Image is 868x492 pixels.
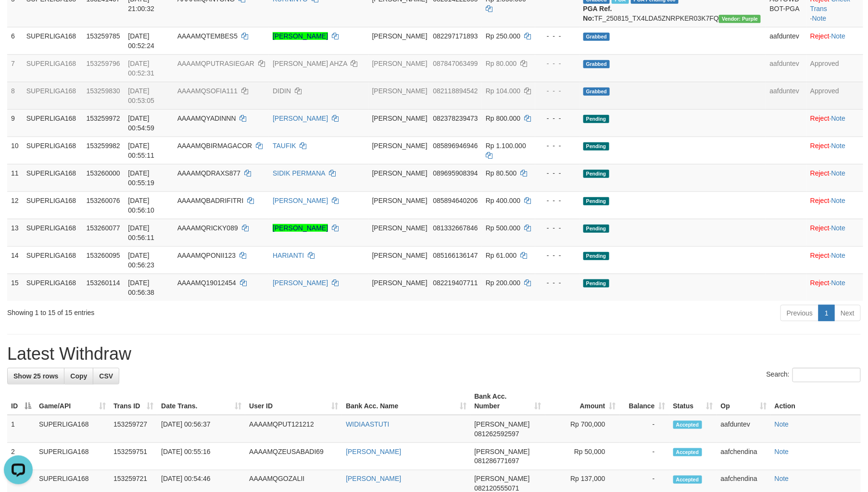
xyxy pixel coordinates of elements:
[810,142,830,150] a: Reject
[486,169,517,177] span: Rp 80.500
[87,279,120,287] span: 153260114
[475,457,519,465] span: Copy 081286771697 to clipboard
[545,415,620,443] td: Rp 700,000
[128,224,154,241] span: [DATE] 00:56:11
[273,252,304,259] a: HARIANTI
[539,114,576,123] div: - - -
[810,32,830,40] a: Reject
[767,368,861,382] label: Search:
[128,279,154,296] span: [DATE] 00:56:38
[245,415,342,443] td: AAAAMQPUT121212
[818,305,835,321] a: 1
[433,32,478,40] span: Copy 082297171893 to clipboard
[128,169,154,187] span: [DATE] 00:55:19
[177,60,254,67] span: AAAAMQPUTRASIEGAR
[583,170,609,178] span: Pending
[128,114,154,132] span: [DATE] 00:54:59
[539,278,576,288] div: - - -
[342,388,470,415] th: Bank Acc. Name: activate to sort column ascending
[128,197,154,214] span: [DATE] 00:56:10
[93,368,119,384] a: CSV
[7,415,35,443] td: 1
[806,54,863,82] td: Approved
[433,224,478,232] span: Copy 081332667846 to clipboard
[486,197,520,204] span: Rp 400.000
[372,114,428,122] span: [PERSON_NAME]
[486,114,520,122] span: Rp 800.000
[23,109,83,137] td: SUPERLIGA168
[7,443,35,470] td: 2
[583,252,609,260] span: Pending
[806,274,863,301] td: ·
[806,109,863,137] td: ·
[545,388,620,415] th: Amount: activate to sort column ascending
[539,223,576,233] div: - - -
[7,344,861,364] h1: Latest Withdraw
[23,137,83,164] td: SUPERLIGA168
[486,142,526,150] span: Rp 1.100.000
[110,443,157,470] td: 153259751
[372,224,428,232] span: [PERSON_NAME]
[87,224,120,232] span: 153260077
[157,443,245,470] td: [DATE] 00:55:16
[806,191,863,219] td: ·
[810,197,830,204] a: Reject
[810,169,830,177] a: Reject
[7,368,64,384] a: Show 25 rows
[128,252,154,269] span: [DATE] 00:56:23
[7,246,23,274] td: 14
[23,274,83,301] td: SUPERLIGA168
[475,430,519,438] span: Copy 081262592597 to clipboard
[273,32,328,40] a: [PERSON_NAME]
[539,141,576,151] div: - - -
[87,114,120,122] span: 153259972
[177,87,238,95] span: AAAAMQSOFIA111
[475,448,530,455] span: [PERSON_NAME]
[620,388,669,415] th: Balance: activate to sort column ascending
[346,420,389,428] a: WIDIAASTUTI
[620,415,669,443] td: -
[669,388,717,415] th: Status: activate to sort column ascending
[831,142,846,150] a: Note
[486,32,520,40] span: Rp 250.000
[372,197,428,204] span: [PERSON_NAME]
[831,224,846,232] a: Note
[23,82,83,109] td: SUPERLIGA168
[433,87,478,95] span: Copy 082118894542 to clipboard
[717,388,771,415] th: Op: activate to sort column ascending
[583,225,609,233] span: Pending
[273,169,325,177] a: SIDIK PERMANA
[13,372,58,380] span: Show 25 rows
[273,60,347,67] a: [PERSON_NAME] AHZA
[23,164,83,191] td: SUPERLIGA168
[110,388,157,415] th: Trans ID: activate to sort column ascending
[7,27,23,54] td: 6
[372,252,428,259] span: [PERSON_NAME]
[128,32,154,50] span: [DATE] 00:52:24
[775,475,789,483] a: Note
[177,252,236,259] span: AAAAMQPONII123
[583,115,609,123] span: Pending
[273,197,328,204] a: [PERSON_NAME]
[810,252,830,259] a: Reject
[486,87,520,95] span: Rp 104.000
[620,443,669,470] td: -
[775,420,789,428] a: Note
[157,388,245,415] th: Date Trans.: activate to sort column ascending
[23,27,83,54] td: SUPERLIGA168
[23,219,83,246] td: SUPERLIGA168
[583,279,609,288] span: Pending
[539,168,576,178] div: - - -
[157,415,245,443] td: [DATE] 00:56:37
[831,169,846,177] a: Note
[583,197,609,205] span: Pending
[812,14,827,22] a: Note
[177,197,244,204] span: AAAAMQBADRIFITRI
[539,196,576,205] div: - - -
[831,279,846,287] a: Note
[810,279,830,287] a: Reject
[7,109,23,137] td: 9
[64,368,93,384] a: Copy
[831,114,846,122] a: Note
[583,142,609,151] span: Pending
